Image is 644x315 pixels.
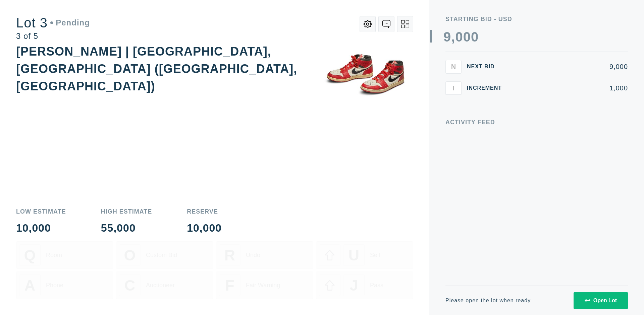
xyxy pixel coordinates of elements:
div: , [451,30,455,164]
div: 9,000 [513,63,628,70]
div: Reserve [187,209,222,215]
div: 3 of 5 [16,32,90,40]
button: Open Lot [574,292,628,309]
div: Lot 3 [16,16,90,29]
div: 1,000 [513,85,628,91]
div: 10,000 [187,223,222,233]
div: Please open the lot when ready [445,298,531,303]
div: Open Lot [585,298,617,304]
div: High Estimate [101,209,152,215]
div: Pending [50,19,90,27]
div: 0 [471,30,479,44]
div: 0 [463,30,471,44]
span: I [452,84,454,92]
div: 9 [443,30,451,44]
span: N [451,63,456,70]
div: Activity Feed [445,119,628,125]
button: N [445,60,462,73]
div: Low Estimate [16,209,66,215]
button: I [445,81,462,95]
div: 10,000 [16,223,66,233]
div: Next Bid [467,64,507,69]
div: 55,000 [101,223,152,233]
div: [PERSON_NAME] | [GEOGRAPHIC_DATA], [GEOGRAPHIC_DATA] ([GEOGRAPHIC_DATA], [GEOGRAPHIC_DATA]) [16,45,297,93]
div: Increment [467,85,507,91]
div: 0 [455,30,463,44]
div: Starting Bid - USD [445,16,628,22]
